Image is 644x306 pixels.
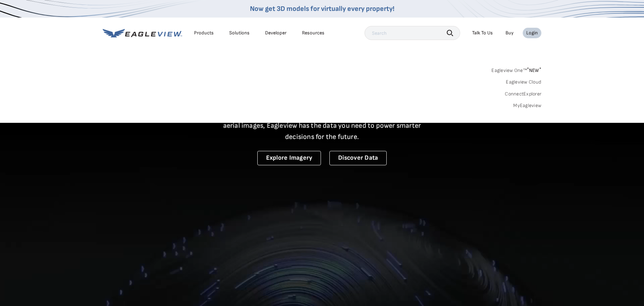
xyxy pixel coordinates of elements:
[194,30,214,36] div: Products
[250,5,394,13] a: Now get 3D models for virtually every property!
[472,30,493,36] div: Talk To Us
[527,67,541,73] span: NEW
[229,30,250,36] div: Solutions
[329,151,387,165] a: Discover Data
[265,30,286,36] a: Developer
[214,109,430,142] p: A new era starts here. Built on more than 3.5 billion high-resolution aerial images, Eagleview ha...
[513,102,541,109] a: MyEagleview
[365,26,460,40] input: Search
[491,65,541,73] a: Eagleview One™*NEW*
[302,30,324,36] div: Resources
[506,79,541,85] a: Eagleview Cloud
[505,91,541,97] a: ConnectExplorer
[526,30,538,36] div: Login
[257,151,321,165] a: Explore Imagery
[505,30,514,36] a: Buy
